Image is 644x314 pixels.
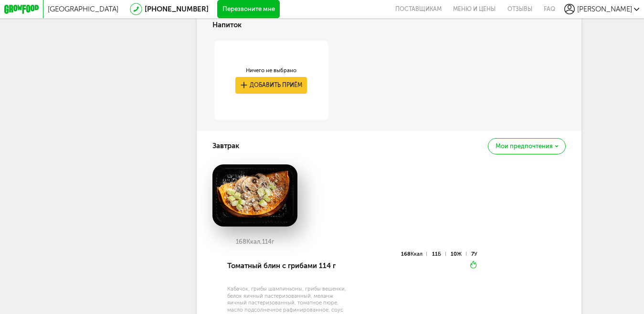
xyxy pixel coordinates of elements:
div: Томатный блин с грибами 114 г [227,251,351,282]
div: 168 114 [212,238,297,245]
div: 7 [471,252,477,256]
button: Добавить приём [235,77,307,94]
h4: Завтрак [212,138,239,155]
span: У [474,250,477,257]
span: Ж [457,250,462,257]
h4: Напиток [212,17,242,34]
div: Ничего не выбрано [235,67,307,74]
span: Ккал [411,250,422,257]
a: [PHONE_NUMBER] [145,5,209,13]
span: [GEOGRAPHIC_DATA] [48,5,118,13]
img: big_A8vXaDNDXC2XAwYx.png [212,164,297,227]
div: 168 [401,252,427,256]
span: г [272,238,274,245]
div: 11 [432,252,446,256]
span: [PERSON_NAME] [577,5,632,13]
span: Б [438,250,441,257]
span: Ккал, [246,238,262,245]
span: Мои предпочтения [496,143,553,150]
div: 10 [451,252,466,256]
